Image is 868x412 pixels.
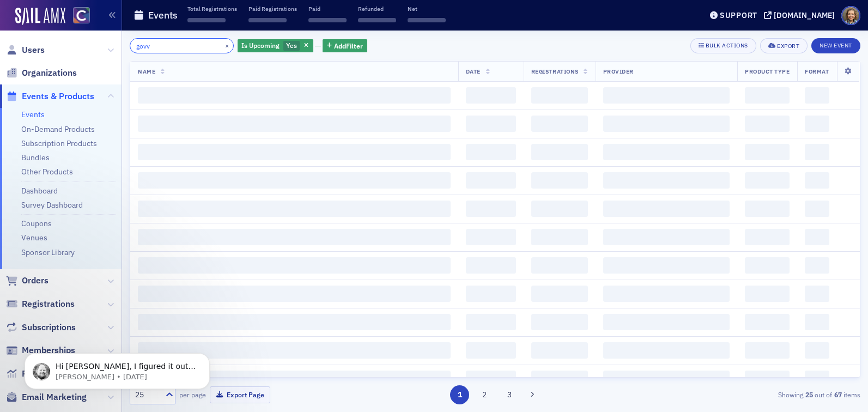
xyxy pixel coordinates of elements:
[811,40,860,50] a: New Event
[805,172,829,189] span: ‌
[15,8,65,25] img: SailAMX
[323,39,367,53] button: AddFilter
[138,371,451,387] span: ‌
[624,390,860,399] div: Showing out of items
[21,233,47,243] a: Venues
[805,87,829,104] span: ‌
[745,229,790,245] span: ‌
[138,172,451,189] span: ‌
[6,298,75,310] a: Registrations
[832,390,843,399] strong: 67
[73,7,90,24] img: SailAMX
[130,38,234,53] input: Search…
[466,172,516,189] span: ‌
[6,344,75,356] a: Memberships
[222,40,232,50] button: ×
[308,5,347,13] p: Paid
[6,44,45,56] a: Users
[138,68,155,75] span: Name
[805,144,829,160] span: ‌
[6,391,87,403] a: Email Marketing
[187,5,237,13] p: Total Registrations
[745,116,790,132] span: ‌
[138,87,451,104] span: ‌
[603,286,730,302] span: ‌
[22,44,45,56] span: Users
[138,314,451,330] span: ‌
[603,229,730,245] span: ‌
[138,229,451,245] span: ‌
[500,385,519,404] button: 3
[745,68,790,75] span: Product Type
[408,18,446,22] span: ‌
[138,144,451,160] span: ‌
[603,257,730,274] span: ‌
[334,41,363,51] span: Add Filter
[603,68,634,75] span: Provider
[774,10,835,20] div: [DOMAIN_NAME]
[21,110,45,119] a: Events
[811,38,860,53] button: New Event
[358,18,396,22] span: ‌
[531,229,588,245] span: ‌
[65,7,90,26] a: View Homepage
[745,257,790,274] span: ‌
[603,342,730,359] span: ‌
[22,322,76,334] span: Subscriptions
[466,144,516,160] span: ‌
[286,41,297,50] span: Yes
[745,144,790,160] span: ‌
[466,342,516,359] span: ‌
[8,330,226,407] iframe: Intercom notifications message
[21,200,83,210] a: Survey Dashboard
[238,39,313,53] div: Yes
[805,314,829,330] span: ‌
[745,371,790,387] span: ‌
[603,87,730,104] span: ‌
[466,68,481,75] span: Date
[6,67,77,79] a: Organizations
[603,201,730,217] span: ‌
[466,87,516,104] span: ‌
[603,371,730,387] span: ‌
[466,257,516,274] span: ‌
[466,371,516,387] span: ‌
[805,286,829,302] span: ‌
[603,116,730,132] span: ‌
[408,5,446,13] p: Net
[805,342,829,359] span: ‌
[187,18,226,22] span: ‌
[805,68,829,75] span: Format
[531,257,588,274] span: ‌
[531,87,588,104] span: ‌
[805,116,829,132] span: ‌
[531,286,588,302] span: ‌
[805,201,829,217] span: ‌
[466,116,516,132] span: ‌
[138,257,451,274] span: ‌
[358,5,396,13] p: Refunded
[21,186,58,196] a: Dashboard
[603,172,730,189] span: ‌
[248,5,297,13] p: Paid Registrations
[138,201,451,217] span: ‌
[603,144,730,160] span: ‌
[210,386,270,403] button: Export Page
[466,286,516,302] span: ‌
[148,9,178,22] h1: Events
[764,11,839,19] button: [DOMAIN_NAME]
[777,43,799,49] div: Export
[531,342,588,359] span: ‌
[760,38,808,53] button: Export
[745,201,790,217] span: ‌
[803,390,815,399] strong: 25
[690,38,756,53] button: Bulk Actions
[745,286,790,302] span: ‌
[531,116,588,132] span: ‌
[531,68,579,75] span: Registrations
[6,275,48,287] a: Orders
